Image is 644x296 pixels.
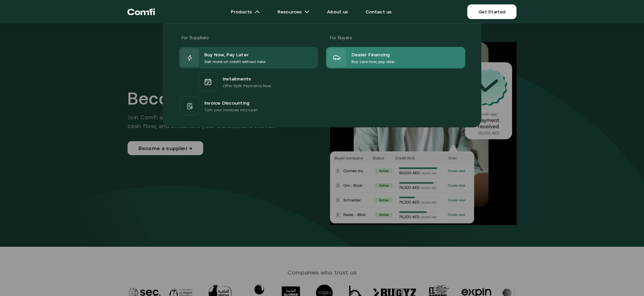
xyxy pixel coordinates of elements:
a: InstallmentsOffer Split Payments Now [179,68,318,95]
span: Buy Now, Pay Later [204,50,249,58]
span: Dealer Financing [352,50,390,58]
p: Turn your invoices into cash [204,107,258,113]
a: Productsarrow icons [223,5,268,18]
a: About us [319,5,356,18]
p: Sell more on credit without risks [204,58,266,65]
a: Contact us [358,5,400,18]
a: Get Started [467,4,517,19]
span: Installments [223,74,251,82]
span: For Suppliers [181,35,208,40]
a: Dealer FinancingBuy cars now, pay later [326,47,465,68]
p: Offer Split Payments Now [223,82,271,89]
img: arrow icons [304,9,310,14]
img: arrow icons [255,9,260,14]
a: Return to the top of the Comfi home page [127,2,155,22]
span: Invoice Discounting [204,99,250,107]
a: Invoice DiscountingTurn your invoices into cash [179,95,318,117]
a: Buy Now, Pay LaterSell more on credit without risks [179,47,318,68]
p: Buy cars now, pay later [352,58,395,65]
a: Resourcesarrow icons [269,5,318,18]
span: For Buyers [330,35,352,40]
